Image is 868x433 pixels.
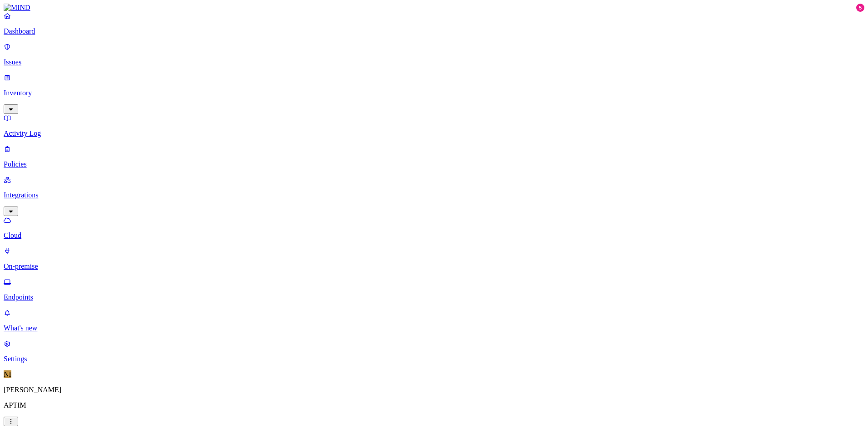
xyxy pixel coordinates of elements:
[4,324,864,332] p: What's new
[4,191,864,199] p: Integrations
[4,145,864,168] a: Policies
[4,370,11,378] span: NI
[4,293,864,301] p: Endpoints
[4,176,864,215] a: Integrations
[4,58,864,66] p: Issues
[4,355,864,363] p: Settings
[4,160,864,168] p: Policies
[4,129,864,138] p: Activity Log
[4,401,864,409] p: APTIM
[4,89,864,97] p: Inventory
[4,12,864,35] a: Dashboard
[4,309,864,332] a: What's new
[4,27,864,35] p: Dashboard
[4,4,30,12] img: MIND
[4,74,864,113] a: Inventory
[4,262,864,271] p: On-premise
[4,247,864,271] a: On-premise
[856,4,864,12] div: 5
[4,278,864,301] a: Endpoints
[4,216,864,240] a: Cloud
[4,43,864,66] a: Issues
[4,340,864,363] a: Settings
[4,231,864,240] p: Cloud
[4,4,864,12] a: MIND
[4,386,864,394] p: [PERSON_NAME]
[4,114,864,138] a: Activity Log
